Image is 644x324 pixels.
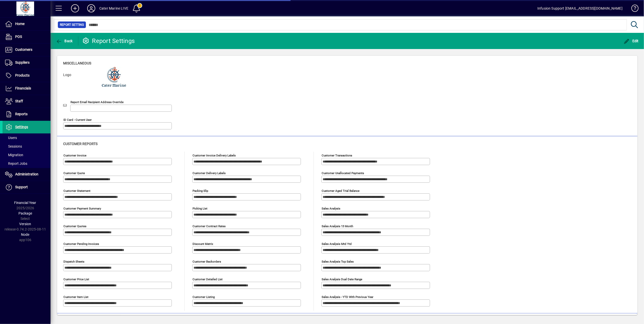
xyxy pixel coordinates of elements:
[14,201,36,205] span: Financial Year
[193,207,207,210] mat-label: Picking List
[3,31,51,43] a: POS
[322,295,373,299] mat-label: Sales analysis - YTD with previous year
[3,151,51,159] a: Migration
[193,260,221,263] mat-label: Customer Backorders
[3,43,51,56] a: Customers
[322,171,364,175] mat-label: Customer unallocated payments
[63,277,89,281] mat-label: Customer Price List
[537,4,623,12] div: Infusion Support [EMAIL_ADDRESS][DOMAIN_NAME]
[322,189,360,193] mat-label: Customer aged trial balance
[15,73,30,77] span: Products
[67,4,83,13] button: Add
[193,277,223,281] mat-label: Customer Detailed List
[322,277,362,281] mat-label: Sales analysis dual date range
[19,222,31,226] span: Version
[63,207,101,210] mat-label: Customer Payment Summary
[322,224,353,228] mat-label: Sales analysis 13 month
[322,154,352,157] mat-label: Customer transactions
[63,61,91,65] span: Miscellaneous
[15,60,30,64] span: Suppliers
[15,22,25,26] span: Home
[15,112,28,116] span: Reports
[624,39,639,43] span: Edit
[193,295,215,299] mat-label: Customer Listing
[63,154,86,157] mat-label: Customer invoice
[63,295,88,299] mat-label: Customer Item List
[623,36,640,45] button: Edit
[193,171,226,175] mat-label: Customer delivery labels
[3,108,51,121] a: Reports
[3,159,51,168] a: Report Jobs
[3,82,51,95] a: Financials
[3,18,51,30] a: Home
[83,4,99,13] button: Profile
[63,224,86,228] mat-label: Customer quotes
[3,168,51,181] a: Administration
[5,144,22,148] span: Sessions
[628,1,638,17] a: Knowledge Base
[3,56,51,69] a: Suppliers
[5,161,27,166] span: Report Jobs
[5,153,23,157] span: Migration
[82,37,135,45] div: Report Settings
[15,185,28,189] span: Support
[193,242,213,246] mat-label: Discount Matrix
[63,242,99,246] mat-label: Customer pending invoices
[60,22,84,27] span: Report Setting
[15,35,22,39] span: POS
[322,242,352,246] mat-label: Sales analysis mtd ytd
[3,181,51,194] a: Support
[56,39,73,43] span: Back
[322,207,340,210] mat-label: Sales analysis
[55,36,74,45] button: Back
[63,118,92,122] mat-label: ID Card - Current User
[63,260,84,263] mat-label: Dispatch sheets
[70,100,124,104] mat-label: Report Email Recipient Address Override
[15,99,23,103] span: Staff
[15,172,38,176] span: Administration
[63,142,98,146] span: Customer reports
[15,86,31,90] span: Financials
[21,233,30,237] span: Node
[3,69,51,82] a: Products
[322,260,354,263] mat-label: Sales analysis top sales
[63,171,85,175] mat-label: Customer quote
[193,154,236,157] mat-label: Customer invoice delivery labels
[193,224,226,228] mat-label: Customer Contract Rates
[5,136,17,140] span: Users
[193,189,208,193] mat-label: Packing Slip
[3,142,51,151] a: Sessions
[63,189,90,193] mat-label: Customer statement
[51,36,78,45] app-page-header-button: Back
[59,72,98,92] label: Logo
[3,133,51,142] a: Users
[15,48,32,52] span: Customers
[15,125,28,129] span: Settings
[99,4,128,12] div: Cater Marine LIVE
[3,95,51,108] a: Staff
[18,211,32,215] span: Package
